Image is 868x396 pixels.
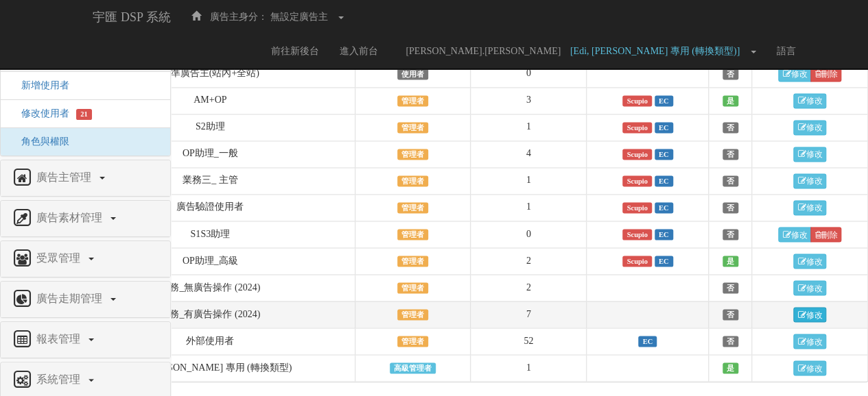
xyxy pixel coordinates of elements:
span: Scupio [622,122,652,133]
a: 受眾管理 [11,248,160,270]
span: Scupio [622,95,652,106]
span: 管理者 [397,122,429,133]
td: 0 [471,60,587,87]
td: 4 [471,140,587,167]
span: 否 [723,175,739,186]
span: EC [655,256,673,267]
a: 語言 [766,34,806,69]
span: Scupio [622,149,652,160]
a: 角色與權限 [11,136,69,147]
span: EC [655,175,673,186]
td: 2 [471,247,587,274]
span: 管理者 [397,336,429,347]
a: 修改使用者 [11,108,69,119]
a: 廣告走期管理 [11,288,160,310]
a: 修改 [793,334,826,349]
span: 廣告主身分： [210,12,268,22]
a: 系統管理 [11,369,160,391]
span: 管理者 [397,229,429,240]
td: 3 [471,87,587,114]
a: 修改 [793,120,826,135]
span: EC [655,202,673,213]
span: Scupio [622,175,652,186]
a: 刪除 [810,66,841,82]
td: 1 [471,194,587,221]
span: 無設定廣告主 [270,12,328,22]
a: 修改 [778,66,811,82]
span: 否 [723,69,739,79]
td: 2 [471,274,587,301]
td: AM+OP [66,87,355,114]
span: 否 [723,202,739,213]
span: 否 [723,336,739,347]
td: 52 [471,327,587,354]
span: 高級管理者 [390,362,436,373]
td: S2助理 [66,114,355,140]
a: 修改 [793,360,826,375]
span: [PERSON_NAME].[PERSON_NAME] [399,46,567,56]
td: 1 [471,354,587,381]
td: 1 [471,114,587,140]
td: OP助理_一般 [66,140,355,167]
span: 否 [723,229,739,240]
span: EC [655,229,673,240]
a: 進入前台 [329,34,388,69]
span: 廣告素材管理 [33,212,109,223]
a: 廣告素材管理 [11,208,160,230]
span: 管理者 [397,282,429,293]
span: EC [655,95,673,106]
a: 修改 [778,227,811,242]
span: 廣告走期管理 [33,293,109,304]
span: 管理者 [397,256,429,267]
td: 業務三_ 主管 [66,167,355,194]
a: 修改 [793,253,826,269]
span: 受眾管理 [33,252,87,264]
a: 廣告主管理 [11,167,160,189]
span: EC [655,149,673,160]
span: 報表管理 [33,333,87,345]
td: S1S3助理 [66,221,355,247]
span: 管理者 [397,309,429,320]
td: 7 [471,301,587,327]
td: OP助理_高級 [66,247,355,274]
span: 否 [723,122,739,133]
span: 是 [723,256,739,267]
a: 修改 [793,147,826,162]
span: EC [655,122,673,133]
td: 標準廣告主(站內+全站) [66,60,355,87]
span: Scupio [622,229,652,240]
a: 報表管理 [11,329,160,351]
a: 修改 [793,173,826,188]
td: 1 [471,167,587,194]
span: 是 [723,95,739,106]
span: 管理者 [397,202,429,213]
span: [Edi, [PERSON_NAME] 專用 (轉換類型)] [570,46,747,56]
a: 修改 [793,93,826,108]
span: 管理者 [397,95,429,106]
td: 業務_無廣告操作 (2024) [66,274,355,301]
span: 否 [723,149,739,160]
span: Scupio [622,202,652,213]
span: 廣告主管理 [33,171,98,183]
span: 否 [723,282,739,293]
span: 系統管理 [33,373,87,385]
span: 管理者 [397,149,429,160]
span: Scupio [622,256,652,267]
a: 前往新後台 [261,34,329,69]
td: 廣告驗證使用者 [66,194,355,221]
span: 21 [76,109,92,120]
a: 修改 [793,280,826,295]
a: 修改 [793,307,826,322]
td: Edi, [PERSON_NAME] 專用 (轉換類型) [66,354,355,381]
td: 0 [471,221,587,247]
span: EC [638,336,657,347]
td: 外部使用者 [66,327,355,354]
a: [PERSON_NAME].[PERSON_NAME] [Edi, [PERSON_NAME] 專用 (轉換類型)] [388,34,766,69]
span: 否 [723,309,739,320]
span: 是 [723,362,739,373]
td: 業務_有廣告操作 (2024) [66,301,355,327]
span: 使用者 [397,69,429,79]
a: 修改 [793,200,826,215]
